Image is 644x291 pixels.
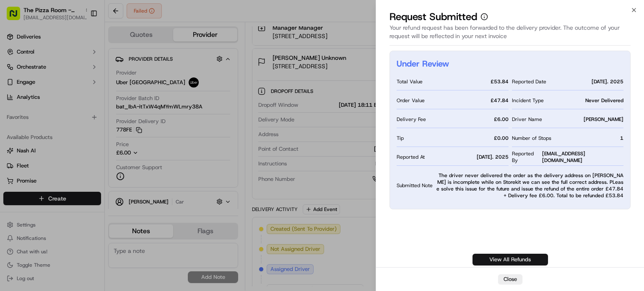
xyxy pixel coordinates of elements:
span: Never Delivered [585,97,623,104]
span: £ 53.84 [491,78,509,85]
span: [EMAIL_ADDRESS][DOMAIN_NAME] [542,150,623,164]
span: £ 0.00 [494,135,509,142]
div: Start new chat [29,80,138,88]
span: Tip [397,135,404,142]
div: 💻 [71,122,78,129]
a: 📗Knowledge Base [5,118,68,133]
span: £ 47.84 [491,97,509,104]
button: Start new chat [143,82,153,93]
button: Close [498,274,522,284]
span: Knowledge Base [17,121,64,130]
p: Welcome 👋 [8,33,153,47]
span: The driver never delivered the order as the delivery address on [PERSON_NAME] is incomplete while... [436,172,623,199]
h2: Under Review [397,58,449,70]
span: API Documentation [79,121,135,130]
span: Number of Stops [512,135,551,142]
p: Request Submitted [390,10,477,23]
a: View All Refunds [473,254,548,265]
div: Your refund request has been forwarded to the delivery provider. The outcome of your request will... [390,23,631,46]
span: Reported By [512,150,540,164]
span: Total Value [397,78,423,85]
img: 1736555255976-a54dd68f-1ca7-489b-9aae-adbdc363a1c4 [8,80,23,95]
span: 1 [620,135,623,142]
span: [PERSON_NAME] [584,116,623,123]
span: Reported Date [512,78,546,85]
span: [DATE]. 2025 [592,78,623,85]
div: We're available if you need us! [29,88,106,95]
span: Delivery Fee [397,116,426,123]
img: Nash [8,8,25,25]
span: £ 6.00 [494,116,509,123]
input: Got a question? Start typing here... [22,54,151,63]
span: Reported At [397,154,425,160]
span: [DATE]. 2025 [477,154,509,160]
span: Order Value [397,97,425,104]
div: 📗 [8,122,15,129]
a: 💻API Documentation [68,118,138,133]
span: Incident Type [512,97,544,104]
span: Driver Name [512,116,542,123]
a: Powered byPylon [59,142,101,148]
span: Submitted Note [397,182,433,189]
span: Pylon [83,142,101,148]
